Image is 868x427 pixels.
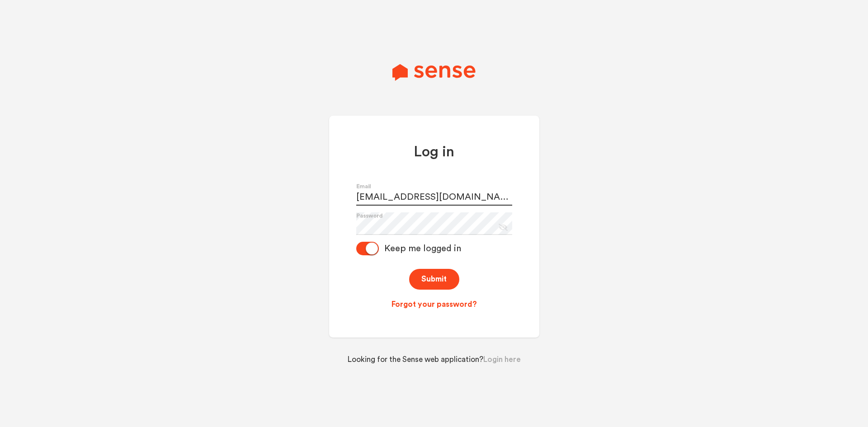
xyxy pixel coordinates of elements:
[483,356,521,363] a: Login here
[392,64,475,81] img: Sense Logo
[379,243,461,254] div: Keep me logged in
[326,347,542,365] div: Looking for the Sense web application?
[356,299,512,310] a: Forgot your password?
[409,269,459,290] button: Submit
[356,143,512,161] h1: Log in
